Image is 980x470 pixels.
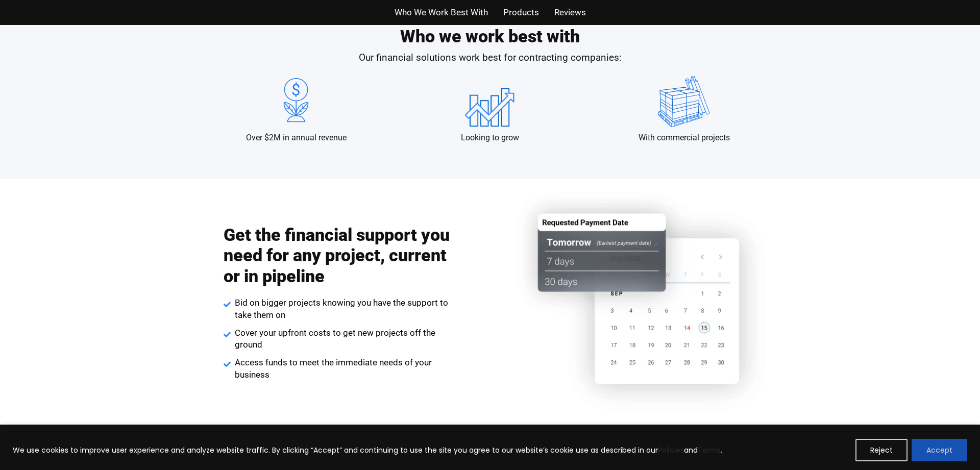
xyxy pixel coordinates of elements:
h2: Who we work best with [199,7,781,45]
a: Who We Work Best With [395,5,488,20]
span: Access funds to meet the immediate needs of your business [232,357,453,381]
p: Our financial solutions work best for contracting companies: [199,51,781,65]
a: Reviews [554,5,586,20]
a: Products [503,5,539,20]
button: Accept [912,439,967,461]
p: We use cookies to improve user experience and analyze website traffic. By clicking “Accept” and c... [13,444,722,456]
p: Looking to grow [461,132,519,143]
a: Terms [698,445,721,455]
p: Over $2M in annual revenue [246,132,347,143]
a: Policies [658,445,684,455]
p: With commercial projects [639,132,730,143]
span: Bid on bigger projects knowing you have the support to take them on [232,297,453,321]
h2: Get the financial support you need for any project, current or in pipeline [224,225,453,287]
button: Reject [855,439,908,461]
span: Cover your upfront costs to get new projects off the ground [232,327,453,352]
